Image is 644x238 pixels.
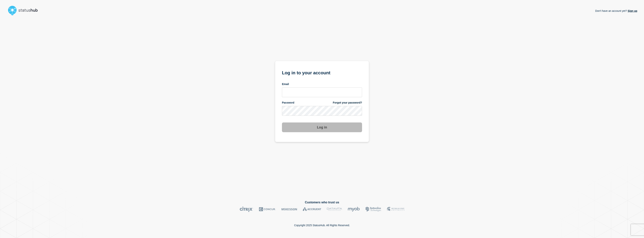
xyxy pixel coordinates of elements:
[327,207,342,212] img: DataVita logo
[7,4,42,16] img: StatusHub logo
[259,207,276,212] img: Concur logo
[282,106,362,116] input: password input
[281,207,297,212] img: McKesson logo
[303,207,321,212] img: Accruent logo
[7,201,637,204] h2: Customers who trust us
[333,101,362,104] a: Forgot your password?
[240,207,253,212] img: Citrix logo
[282,101,294,104] span: Password
[348,207,360,212] img: myob logo
[595,6,637,15] p: Don't have an account yet?
[294,224,350,227] p: Copyright 2025 StatusHub. All Rights Reserved.
[365,207,381,212] img: Bottomline logo
[282,87,362,97] input: email input
[387,207,404,212] img: MSU logo
[282,122,362,132] button: Log in
[282,82,289,86] span: Email
[282,69,362,76] h1: Log in to your account
[627,9,637,12] a: Sign up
